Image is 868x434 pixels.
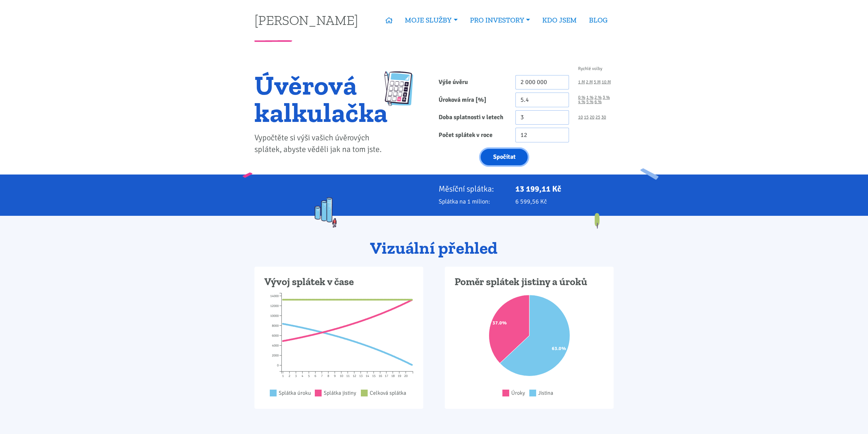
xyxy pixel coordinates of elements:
tspan: 8000 [272,324,279,328]
tspan: 10 [340,374,343,378]
tspan: 15 [372,374,376,378]
h1: Úvěrová kalkulačka [254,71,388,126]
a: 0 % [578,95,585,100]
tspan: 5 [308,374,310,378]
tspan: 12000 [270,304,279,308]
tspan: 3 [295,374,297,378]
tspan: 9 [334,374,336,378]
a: KDO JSEM [536,12,583,28]
tspan: 20 [404,374,408,378]
tspan: 7 [321,374,323,378]
a: 5 M [594,80,601,84]
tspan: 1 [282,374,284,378]
a: [PERSON_NAME] [254,13,358,27]
a: 15 [584,115,589,120]
a: 2 M [586,80,593,84]
p: Měsíční splátka: [439,184,506,194]
tspan: 18 [391,374,395,378]
a: PRO INVESTORY [464,12,536,28]
tspan: 11 [346,374,350,378]
tspan: 2 [289,374,290,378]
p: Splátka na 1 milion: [439,197,506,206]
a: 10 [578,115,583,120]
p: 13 199,11 Kč [515,184,614,194]
a: 2 % [594,95,602,100]
p: Vypočtěte si výši vašich úvěrových splátek, abyste věděli jak na tom jste. [254,132,388,155]
a: 25 [595,115,600,120]
label: Výše úvěru [434,75,511,90]
tspan: 17 [385,374,388,378]
a: 5 % [586,100,593,104]
tspan: 14000 [270,294,279,298]
label: Úroková míra [%] [434,93,511,107]
tspan: 8 [327,374,329,378]
label: Počet splátek v roce [434,128,511,142]
a: BLOG [583,12,614,28]
a: MOJE SLUŽBY [399,12,464,28]
span: Rychlé volby [578,67,602,71]
tspan: 16 [379,374,382,378]
a: 20 [590,115,594,120]
a: 4 % [578,100,585,104]
tspan: 13 [359,374,363,378]
tspan: 14 [366,374,369,378]
tspan: 19 [398,374,401,378]
h3: Vývoj splátek v čase [264,276,413,289]
button: Spočítat [481,149,528,166]
tspan: 2000 [272,353,279,358]
h2: Vizuální přehled [254,239,614,257]
tspan: 6000 [272,334,279,338]
a: 1 M [578,80,585,84]
a: 1 % [586,95,593,100]
label: Doba splatnosti v letech [434,110,511,125]
a: 30 [601,115,606,120]
tspan: 4000 [272,344,279,348]
a: 6 % [594,100,602,104]
h3: Poměr splátek jistiny a úroků [455,276,604,289]
p: 6 599,56 Kč [515,197,614,206]
tspan: 0 [277,363,279,367]
tspan: 12 [353,374,356,378]
tspan: 4 [301,374,303,378]
a: 3 % [603,95,610,100]
a: 10 M [602,80,611,84]
tspan: 6 [314,374,316,378]
tspan: 10000 [270,314,279,318]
